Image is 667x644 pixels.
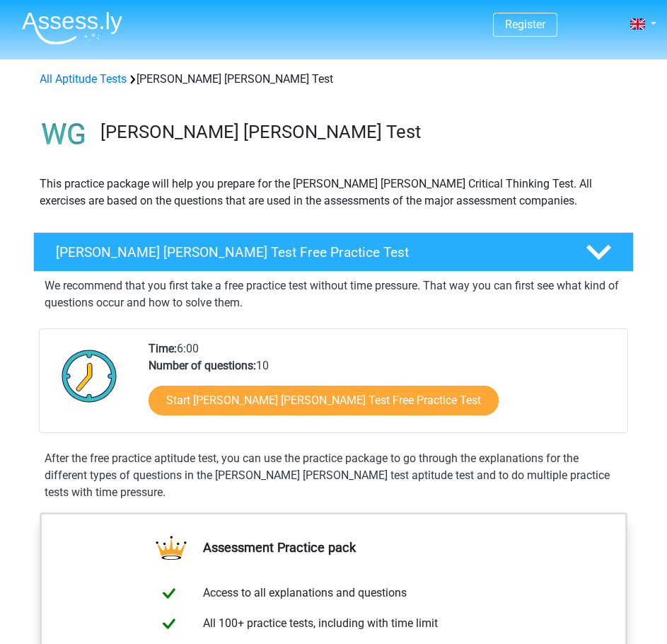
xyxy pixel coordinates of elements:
[100,121,622,143] h3: [PERSON_NAME] [PERSON_NAME] Test
[149,359,256,372] b: Number of questions:
[138,340,627,432] div: 6:00 10
[22,11,122,45] img: Assessly
[40,72,127,86] a: All Aptitude Tests
[34,105,94,164] img: watson glaser test
[505,18,545,31] a: Register
[34,71,633,88] div: [PERSON_NAME] [PERSON_NAME] Test
[149,386,499,415] a: Start [PERSON_NAME] [PERSON_NAME] Test Free Practice Test
[149,342,177,355] b: Time:
[39,450,628,501] div: After the free practice aptitude test, you can use the practice package to go through the explana...
[45,277,622,311] p: We recommend that you first take a free practice test without time pressure. That way you can fir...
[54,340,125,411] img: Clock
[56,244,563,260] h4: [PERSON_NAME] [PERSON_NAME] Test Free Practice Test
[28,232,639,272] a: [PERSON_NAME] [PERSON_NAME] Test Free Practice Test
[40,176,627,209] p: This practice package will help you prepare for the [PERSON_NAME] [PERSON_NAME] Critical Thinking...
